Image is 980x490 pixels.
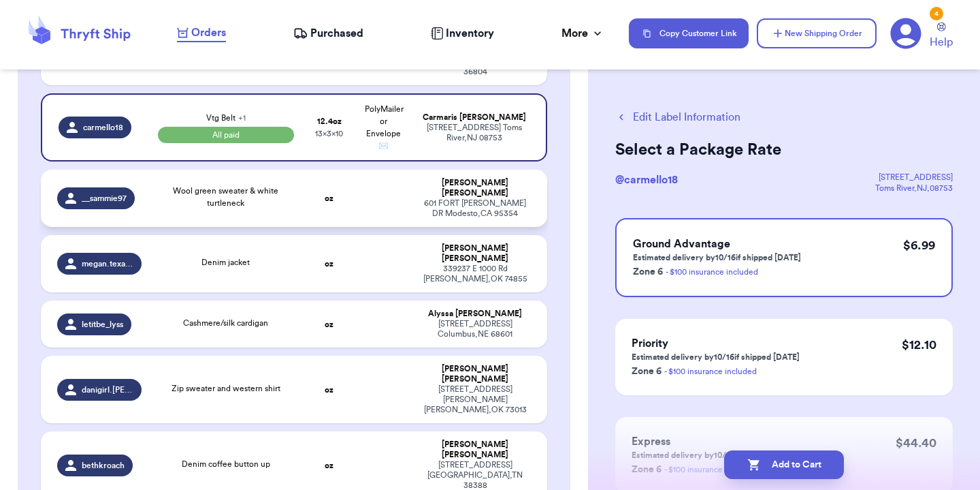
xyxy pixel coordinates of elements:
[419,243,531,264] div: [PERSON_NAME] [PERSON_NAME]
[83,122,123,133] span: carmello18
[315,129,343,138] span: 13 x 3 x 10
[238,114,246,122] span: + 1
[325,461,333,470] strong: oz
[632,436,670,447] span: Express
[890,18,921,49] a: 4
[930,22,953,50] a: Help
[419,123,529,143] div: [STREET_ADDRESS] Toms River , NJ 08753
[158,127,294,143] span: All paid
[191,25,226,41] span: Orders
[419,178,531,198] div: [PERSON_NAME] [PERSON_NAME]
[419,440,531,460] div: [PERSON_NAME] [PERSON_NAME]
[664,367,757,376] a: - $100 insurance included
[82,384,133,395] span: danigirl.[PERSON_NAME]
[629,18,749,48] button: Copy Customer Link
[419,198,531,219] div: 601 FORT [PERSON_NAME] DR Modesto , CA 95354
[325,260,333,268] strong: oz
[666,268,758,276] a: - $100 insurance included
[82,460,125,471] span: bethkroach
[317,117,342,125] strong: 12.4 oz
[325,320,333,328] strong: oz
[325,386,333,394] strong: oz
[310,25,363,42] span: Purchased
[902,335,936,354] p: $ 12.10
[724,450,844,479] button: Add to Cart
[177,25,226,42] a: Orders
[419,319,531,339] div: [STREET_ADDRESS] Columbus , NE 68601
[201,258,250,266] span: Denim jacket
[293,25,363,42] a: Purchased
[896,433,936,453] p: $ 44.40
[171,384,280,393] span: Zip sweater and western shirt
[903,236,935,255] p: $ 6.99
[632,367,661,376] span: Zone 6
[365,105,404,150] span: PolyMailer or Envelope ✉️
[183,319,268,327] span: Cashmere/silk cardigan
[82,319,123,330] span: letitbe_lyss
[633,239,730,249] span: Ground Advantage
[561,25,604,42] div: More
[173,187,278,207] span: Wool green sweater & white turtleneck
[875,172,953,183] div: [STREET_ADDRESS]
[419,384,531,415] div: [STREET_ADDRESS][PERSON_NAME] [PERSON_NAME] , OK 73013
[875,183,953,194] div: Toms River , NJ , 08753
[446,25,494,42] span: Inventory
[82,193,127,204] span: __sammie97
[419,364,531,384] div: [PERSON_NAME] [PERSON_NAME]
[930,7,943,20] div: 4
[632,352,800,363] p: Estimated delivery by 10/16 if shipped [DATE]
[930,34,953,50] span: Help
[615,174,678,185] span: @ carmello18
[615,139,953,161] h2: Select a Package Rate
[431,25,494,42] a: Inventory
[206,114,246,122] span: Vtg Belt
[419,264,531,284] div: 339237 E 1000 Rd [PERSON_NAME] , OK 74855
[419,309,531,319] div: Alyssa [PERSON_NAME]
[325,194,333,202] strong: oz
[419,112,529,123] div: Carmaris [PERSON_NAME]
[757,18,877,48] button: New Shipping Order
[632,338,668,349] span: Priority
[633,267,663,277] span: Zone 6
[633,252,801,263] p: Estimated delivery by 10/16 if shipped [DATE]
[615,109,740,125] button: Edit Label Information
[182,460,270,468] span: Denim coffee button up
[82,258,133,269] span: megan.texasgirl4ever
